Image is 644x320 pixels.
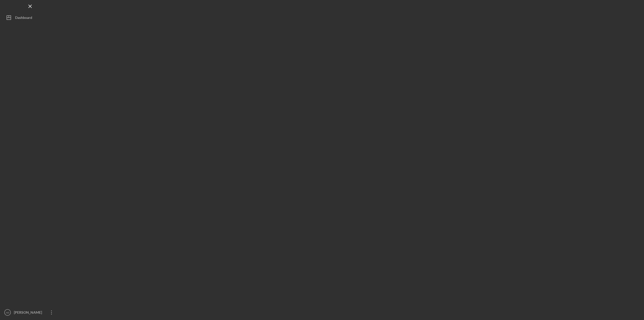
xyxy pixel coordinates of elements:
[13,307,45,319] div: [PERSON_NAME]
[6,311,9,314] text: AD
[15,13,32,24] div: Dashboard
[3,307,58,317] button: AD[PERSON_NAME]
[3,13,58,23] button: Dashboard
